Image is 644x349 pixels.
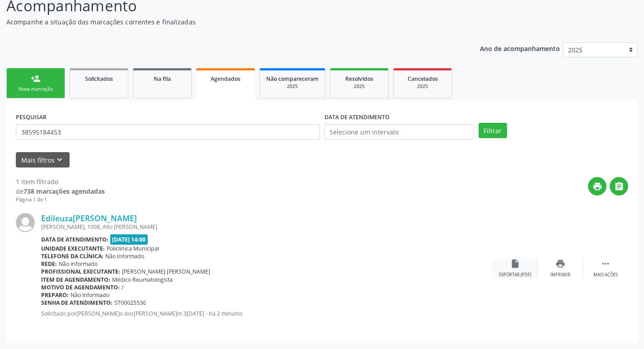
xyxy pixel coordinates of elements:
[324,124,474,140] input: Selecione um intervalo
[41,276,110,284] b: Item de agendamento:
[31,74,41,84] div: person_add
[114,299,146,307] span: ST00025536
[480,42,560,54] p: Ano de acompanhamento
[41,260,57,268] b: Rede:
[41,268,120,275] b: Profissional executante:
[588,177,606,195] button: print
[555,259,565,269] i: print
[601,259,611,269] i: 
[614,181,624,191] i: 
[400,83,445,90] div: 2025
[154,75,171,83] span: Na fila
[41,236,108,243] b: Data de atendimento:
[110,234,148,245] span: [DATE] 14:00
[41,223,493,231] div: [PERSON_NAME], 1008, Alto [PERSON_NAME]
[71,291,109,299] span: Não informado
[337,83,382,90] div: 2025
[122,284,124,291] span: /
[59,260,98,268] span: Não informado
[16,124,320,140] input: Nome, CNS
[16,110,47,124] label: PESQUISAR
[24,187,105,195] strong: 738 marcações agendadas
[41,284,120,291] b: Motivo de agendamento:
[107,245,159,252] span: Policlinica Municipal
[266,75,319,83] span: Não compareceram
[499,272,531,278] div: Exportar (PDF)
[550,272,570,278] div: Imprimir
[610,177,628,195] button: 
[16,196,105,204] div: Página 1 de 1
[510,259,520,269] i: insert_drive_file
[85,75,113,83] span: Solicitados
[41,291,69,299] b: Preparo:
[41,213,137,223] a: Edileuza[PERSON_NAME]
[55,155,65,165] i: keyboard_arrow_down
[41,245,105,252] b: Unidade executante:
[266,83,319,90] div: 2025
[105,252,144,260] span: Não informado
[122,268,210,275] span: [PERSON_NAME] [PERSON_NAME]
[41,252,103,260] b: Telefone da clínica:
[479,123,507,138] button: Filtrar
[16,186,105,196] div: de
[593,272,618,278] div: Mais ações
[345,75,373,83] span: Resolvidos
[408,75,438,83] span: Cancelados
[16,213,35,232] img: img
[16,177,105,186] div: 1 item filtrado
[592,181,602,191] i: print
[112,276,173,284] span: Médico Reumatologista
[6,17,448,27] p: Acompanhe a situação das marcações correntes e finalizadas
[13,86,58,93] div: Nova marcação
[16,152,70,168] button: Mais filtroskeyboard_arrow_down
[41,299,113,307] b: Senha de atendimento:
[211,75,240,83] span: Agendados
[41,310,493,317] p: Solicitado por[PERSON_NAME]o dos[PERSON_NAME]m 3[DATE] - há 2 minutos
[324,110,390,124] label: DATA DE ATENDIMENTO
